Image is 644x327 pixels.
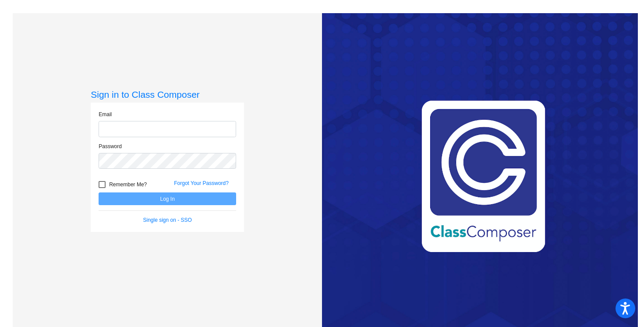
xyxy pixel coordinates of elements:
[99,110,112,118] label: Email
[99,142,122,150] label: Password
[174,180,229,186] a: Forgot Your Password?
[99,192,236,205] button: Log In
[109,179,147,190] span: Remember Me?
[91,89,244,100] h3: Sign in to Class Composer
[143,217,192,223] a: Single sign on - SSO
